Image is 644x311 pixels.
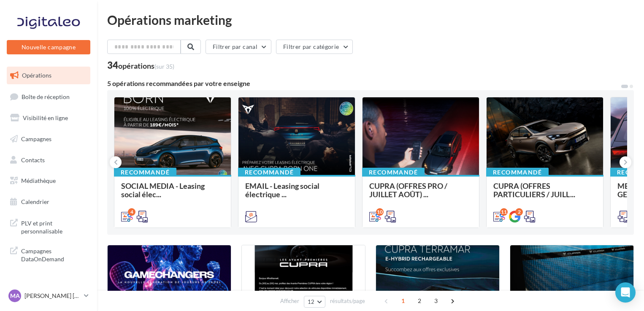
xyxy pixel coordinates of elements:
[413,294,426,308] span: 2
[5,151,92,169] a: Contacts
[22,93,70,100] span: Boîte de réception
[515,208,523,216] div: 2
[21,156,45,163] span: Contacts
[107,13,634,26] div: Opérations marketing
[362,168,425,177] div: Recommandé
[615,282,636,303] div: Open Intercom Messenger
[23,114,68,121] span: Visibilité en ligne
[5,130,92,148] a: Campagnes
[304,296,325,308] button: 12
[5,193,92,211] a: Calendrier
[114,168,176,177] div: Recommandé
[7,288,90,304] a: MA [PERSON_NAME] [PERSON_NAME]
[5,242,92,267] a: Campagnes DataOnDemand
[486,168,549,177] div: Recommandé
[128,208,135,216] div: 4
[376,208,384,216] div: 10
[5,67,92,84] a: Opérations
[21,198,49,205] span: Calendrier
[245,181,319,199] span: EMAIL - Leasing social électrique ...
[21,135,51,142] span: Campagnes
[276,40,353,54] button: Filtrer par catégorie
[500,208,508,216] div: 11
[107,61,174,70] div: 34
[24,292,81,300] p: [PERSON_NAME] [PERSON_NAME]
[21,217,87,236] span: PLV et print personnalisable
[493,181,575,199] span: CUPRA (OFFRES PARTICULIERS / JUILL...
[5,88,92,106] a: Boîte de réception
[107,80,620,87] div: 5 opérations recommandées par votre enseigne
[5,172,92,190] a: Médiathèque
[330,297,365,305] span: résultats/page
[369,181,447,199] span: CUPRA (OFFRES PRO / JUILLET AOÛT) ...
[22,72,51,79] span: Opérations
[21,177,56,184] span: Médiathèque
[280,297,299,305] span: Afficher
[429,294,443,308] span: 3
[121,181,205,199] span: SOCIAL MEDIA - Leasing social élec...
[118,62,174,70] div: opérations
[154,63,174,70] span: (sur 35)
[396,294,410,308] span: 1
[10,292,20,300] span: MA
[5,214,92,239] a: PLV et print personnalisable
[238,168,300,177] div: Recommandé
[21,245,87,263] span: Campagnes DataOnDemand
[5,109,92,127] a: Visibilité en ligne
[206,40,271,54] button: Filtrer par canal
[308,298,315,305] span: 12
[7,40,90,54] button: Nouvelle campagne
